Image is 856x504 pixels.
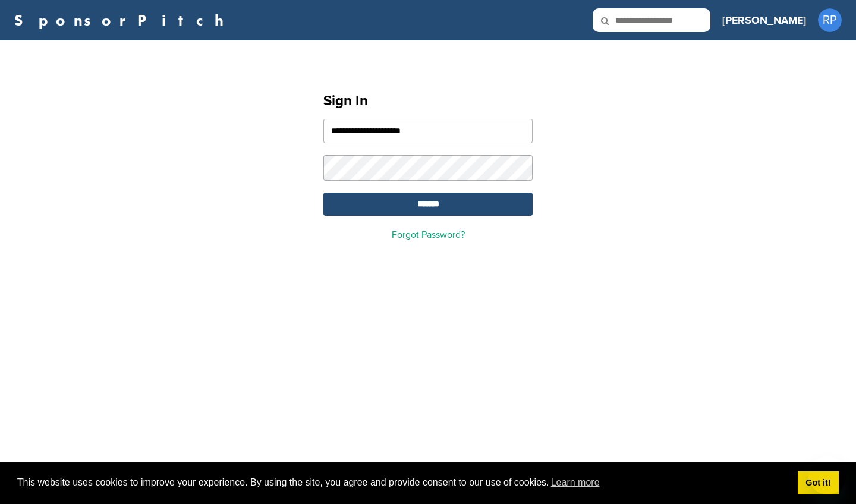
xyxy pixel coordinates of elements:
[392,229,465,241] a: Forgot Password?
[808,456,846,494] iframe: Button to launch messaging window
[323,90,533,112] h1: Sign In
[722,12,806,29] h3: [PERSON_NAME]
[17,474,788,492] span: This website uses cookies to improve your experience. By using the site, you agree and provide co...
[798,471,839,495] a: dismiss cookie message
[722,7,806,33] a: [PERSON_NAME]
[818,8,842,32] span: RP
[549,474,602,492] a: learn more about cookies
[14,12,231,28] a: SponsorPitch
